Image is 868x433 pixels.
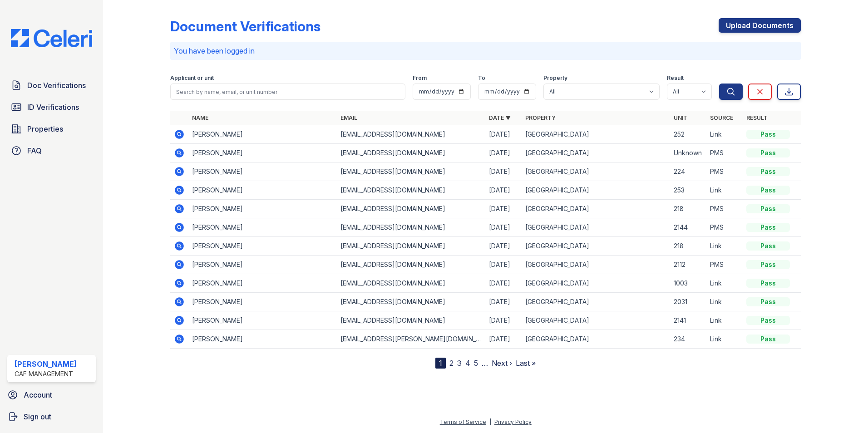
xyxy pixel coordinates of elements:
[188,330,337,349] td: [PERSON_NAME]
[170,74,214,82] label: Applicant or unit
[746,297,790,306] div: Pass
[670,237,706,256] td: 218
[4,29,99,47] img: CE_Logo_Blue-a8612792a0a2168367f1c8372b55b34899dd931a85d93a1a3d3e32e68fde9ad4.png
[340,114,357,121] a: Email
[188,311,337,330] td: [PERSON_NAME]
[522,162,670,181] td: [GEOGRAPHIC_DATA]
[674,114,687,121] a: Unit
[192,114,208,121] a: Name
[525,114,556,121] a: Property
[706,200,743,218] td: PMS
[7,76,96,94] a: Doc Verifications
[485,181,522,200] td: [DATE]
[522,311,670,330] td: [GEOGRAPHIC_DATA]
[337,311,485,330] td: [EMAIL_ADDRESS][DOMAIN_NAME]
[485,293,522,311] td: [DATE]
[485,144,522,162] td: [DATE]
[706,256,743,274] td: PMS
[746,114,768,121] a: Result
[706,144,743,162] td: PMS
[667,74,684,82] label: Result
[522,330,670,349] td: [GEOGRAPHIC_DATA]
[485,218,522,237] td: [DATE]
[706,162,743,181] td: PMS
[522,293,670,311] td: [GEOGRAPHIC_DATA]
[746,260,790,269] div: Pass
[522,200,670,218] td: [GEOGRAPHIC_DATA]
[337,256,485,274] td: [EMAIL_ADDRESS][DOMAIN_NAME]
[522,125,670,144] td: [GEOGRAPHIC_DATA]
[746,148,790,157] div: Pass
[188,237,337,256] td: [PERSON_NAME]
[449,359,454,368] a: 2
[485,256,522,274] td: [DATE]
[337,162,485,181] td: [EMAIL_ADDRESS][DOMAIN_NAME]
[516,359,536,368] a: Last »
[746,167,790,176] div: Pass
[522,274,670,293] td: [GEOGRAPHIC_DATA]
[706,181,743,200] td: Link
[24,411,51,422] span: Sign out
[435,358,446,369] div: 1
[337,237,485,256] td: [EMAIL_ADDRESS][DOMAIN_NAME]
[670,330,706,349] td: 234
[670,293,706,311] td: 2031
[522,144,670,162] td: [GEOGRAPHIC_DATA]
[337,181,485,200] td: [EMAIL_ADDRESS][DOMAIN_NAME]
[485,200,522,218] td: [DATE]
[746,186,790,195] div: Pass
[485,162,522,181] td: [DATE]
[337,274,485,293] td: [EMAIL_ADDRESS][DOMAIN_NAME]
[746,223,790,232] div: Pass
[170,18,321,34] div: Document Verifications
[492,359,512,368] a: Next ›
[485,237,522,256] td: [DATE]
[746,241,790,251] div: Pass
[474,359,478,368] a: 5
[522,256,670,274] td: [GEOGRAPHIC_DATA]
[174,45,797,56] p: You have been logged in
[478,74,485,82] label: To
[670,218,706,237] td: 2144
[670,256,706,274] td: 2112
[670,144,706,162] td: Unknown
[706,311,743,330] td: Link
[746,316,790,325] div: Pass
[15,359,77,369] div: [PERSON_NAME]
[482,358,488,369] span: …
[188,181,337,200] td: [PERSON_NAME]
[337,125,485,144] td: [EMAIL_ADDRESS][DOMAIN_NAME]
[706,237,743,256] td: Link
[188,162,337,181] td: [PERSON_NAME]
[670,125,706,144] td: 252
[670,274,706,293] td: 1003
[706,125,743,144] td: Link
[706,330,743,349] td: Link
[485,274,522,293] td: [DATE]
[188,144,337,162] td: [PERSON_NAME]
[719,18,801,33] a: Upload Documents
[485,125,522,144] td: [DATE]
[706,218,743,237] td: PMS
[485,330,522,349] td: [DATE]
[27,102,79,113] span: ID Verifications
[15,369,77,379] div: CAF Management
[188,293,337,311] td: [PERSON_NAME]
[7,98,96,116] a: ID Verifications
[543,74,567,82] label: Property
[188,200,337,218] td: [PERSON_NAME]
[522,237,670,256] td: [GEOGRAPHIC_DATA]
[670,311,706,330] td: 2141
[670,162,706,181] td: 224
[4,386,99,404] a: Account
[170,84,405,100] input: Search by name, email, or unit number
[337,293,485,311] td: [EMAIL_ADDRESS][DOMAIN_NAME]
[4,408,99,426] a: Sign out
[7,142,96,160] a: FAQ
[27,145,42,156] span: FAQ
[24,389,52,400] span: Account
[7,120,96,138] a: Properties
[337,218,485,237] td: [EMAIL_ADDRESS][DOMAIN_NAME]
[465,359,470,368] a: 4
[746,130,790,139] div: Pass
